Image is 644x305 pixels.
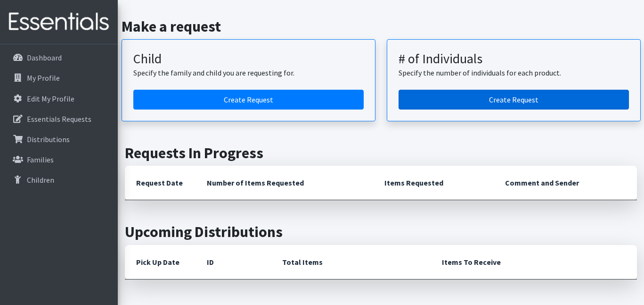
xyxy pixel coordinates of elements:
[431,245,637,280] th: Items To Receive
[4,48,114,67] a: Dashboard
[27,94,74,103] p: Edit My Profile
[494,166,637,200] th: Comment and Sender
[4,89,114,108] a: Edit My Profile
[133,67,364,78] p: Specify the family and child you are requesting for.
[133,90,364,110] a: Create a request for a child or family
[196,166,373,200] th: Number of Items Requested
[4,68,114,87] a: My Profile
[133,51,364,67] h3: Child
[4,170,114,189] a: Children
[399,51,629,67] h3: # of Individuals
[27,73,60,83] p: My Profile
[27,53,62,62] p: Dashboard
[4,130,114,149] a: Distributions
[271,245,431,280] th: Total Items
[27,135,70,144] p: Distributions
[4,150,114,169] a: Families
[27,155,54,164] p: Families
[4,110,114,128] a: Essentials Requests
[399,90,629,110] a: Create a request by number of individuals
[399,67,629,78] p: Specify the number of individuals for each product.
[27,114,91,124] p: Essentials Requests
[125,166,196,200] th: Request Date
[125,245,196,280] th: Pick Up Date
[373,166,494,200] th: Items Requested
[122,17,641,35] h2: Make a request
[196,245,271,280] th: ID
[27,175,54,185] p: Children
[4,6,114,38] img: HumanEssentials
[125,144,637,162] h2: Requests In Progress
[125,223,637,241] h2: Upcoming Distributions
